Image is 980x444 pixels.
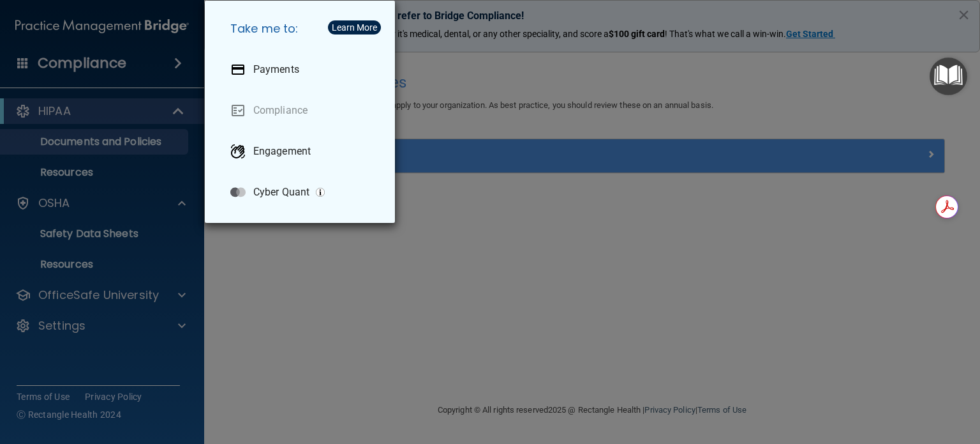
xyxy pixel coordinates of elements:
[220,134,385,169] a: Engagement
[220,11,385,47] h5: Take me to:
[332,23,377,32] div: Learn More
[220,93,385,128] a: Compliance
[930,57,967,95] button: Open Resource Center
[328,20,381,34] button: Learn More
[253,145,311,158] p: Engagement
[253,186,309,199] p: Cyber Quant
[220,174,385,210] a: Cyber Quant
[220,52,385,88] a: Payments
[253,63,299,76] p: Payments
